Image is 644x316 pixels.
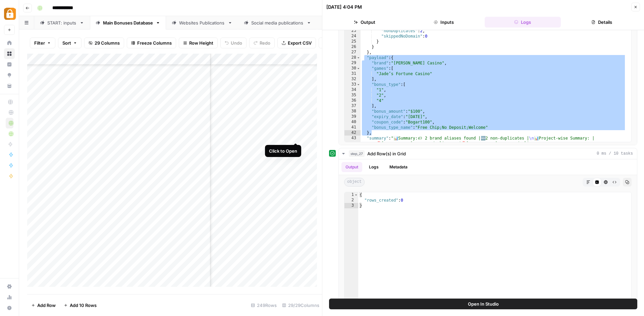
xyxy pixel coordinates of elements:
button: Output [326,17,403,28]
div: 42 [344,130,361,136]
span: Add 10 Rows [70,302,97,309]
a: Usage [4,292,15,303]
div: 29/29 Columns [279,300,322,311]
div: 43 [344,136,361,146]
button: Row Height [179,38,218,48]
button: Freeze Columns [127,38,176,48]
div: 35 [344,93,361,98]
button: Inputs [406,17,482,28]
span: Open In Studio [468,301,499,307]
a: Your Data [4,81,15,91]
button: Details [563,17,640,28]
a: Settings [4,281,15,292]
button: Logs [485,17,561,28]
a: Websites Publications [166,16,238,30]
button: Metadata [385,162,412,172]
div: 41 [344,125,361,130]
span: 29 Columns [95,40,120,46]
span: Export CSV [288,40,312,46]
button: 29 Columns [84,38,124,48]
div: 30 [344,66,361,71]
div: 33 [344,82,361,87]
span: Toggle code folding, rows 1 through 3 [354,192,358,198]
span: Add Row(s) in Grid [367,150,406,157]
span: Add Row [37,302,56,309]
span: Redo [260,40,270,46]
button: Output [341,162,362,172]
div: 29 [344,60,361,66]
span: Toggle code folding, rows 33 through 37 [357,82,360,87]
span: Filter [34,40,45,46]
div: [DATE] 4:04 PM [326,4,362,10]
a: Insights [4,59,15,70]
button: Add 10 Rows [60,300,101,311]
div: 39 [344,114,361,119]
span: object [344,178,365,187]
div: 36 [344,98,361,103]
a: another grid: extracted sources [317,16,410,30]
div: 24 [344,34,361,39]
div: 32 [344,76,361,82]
div: 37 [344,103,361,109]
div: 1 [344,192,358,198]
div: START: inputs [47,19,77,26]
div: 26 [344,44,361,50]
div: Social media publications [251,19,304,26]
button: Add Row [27,300,60,311]
span: 0 ms / 10 tasks [597,151,633,157]
a: Browse [4,48,15,59]
div: 249 Rows [248,300,279,311]
div: 2 [344,198,358,203]
a: Opportunities [4,70,15,81]
div: 38 [344,109,361,114]
button: Logs [365,162,383,172]
span: Freeze Columns [137,40,172,46]
div: 25 [344,39,361,44]
div: 3 [344,203,358,208]
a: START: inputs [34,16,90,30]
button: Redo [249,38,275,48]
span: step_27 [349,150,365,157]
button: Sort [58,38,82,48]
a: Main Bonuses Database [90,16,166,30]
button: Export CSV [277,38,316,48]
button: 0 ms / 10 tasks [339,148,637,159]
span: Toggle code folding, rows 30 through 32 [357,66,360,71]
button: Open In Studio [329,299,637,309]
div: 40 [344,119,361,125]
a: Social media publications [238,16,317,30]
div: 27 [344,50,361,55]
button: Workspace: Adzz [4,5,15,22]
div: Websites Publications [179,19,225,26]
span: Row Height [189,40,213,46]
button: Filter [30,38,55,48]
span: Undo [231,40,242,46]
div: Main Bonuses Database [103,19,153,26]
button: Undo [220,38,247,48]
a: Home [4,38,15,48]
span: Sort [62,40,71,46]
span: Toggle code folding, rows 28 through 42 [357,55,360,60]
div: 23 [344,28,361,34]
div: 31 [344,71,361,76]
div: 28 [344,55,361,60]
div: 34 [344,87,361,93]
button: Help + Support [4,303,15,313]
img: Adzz Logo [4,8,16,20]
div: Click to Open [269,148,297,154]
